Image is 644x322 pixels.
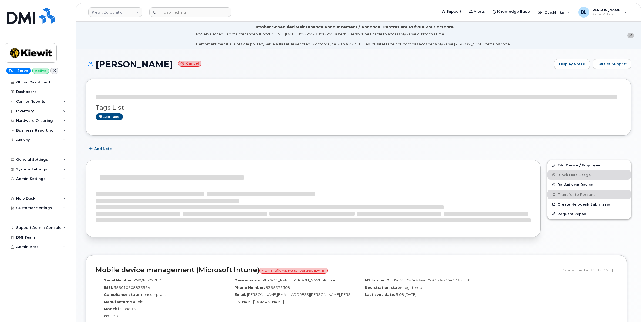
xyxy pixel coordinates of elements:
[547,180,631,189] button: Re-Activate Device
[365,278,390,283] label: MS Intune ID:
[547,170,631,180] button: Block Data Usage
[104,299,132,304] label: Manufacturer:
[547,160,631,170] a: Edit Device / Employee
[104,278,133,283] label: Serial Number:
[253,24,454,30] div: October Scheduled Maintenance Announcement / Annonce D'entretient Prévue Pour octobre
[234,278,261,283] label: Device name:
[96,104,621,111] h3: Tags List
[134,278,161,282] span: XWQM5222FC
[104,285,113,290] label: IMEI:
[96,113,123,120] a: Add tags
[547,190,631,199] button: Transfer to Personal
[593,59,631,69] button: Carrier Support
[365,292,395,297] label: Last sync date:
[561,265,617,275] div: Data fetched at 14:18 [DATE]
[96,266,557,274] h2: Mobile device management (Microsoft Intune)
[547,209,631,219] button: Request Repair
[558,183,593,187] span: Re-Activate Device
[234,292,350,304] span: [PERSON_NAME][EMAIL_ADDRESS][PERSON_NAME][PERSON_NAME][DOMAIN_NAME]
[627,33,634,38] button: close notification
[104,306,117,311] label: Model:
[114,285,150,290] span: 356010308833564
[94,146,112,151] span: Add Note
[396,292,416,297] span: 5:08 [DATE]
[554,59,590,69] a: Display Notes
[262,278,336,282] span: [PERSON_NAME].[PERSON_NAME] iPhone
[365,285,403,290] label: Registration state:
[403,285,422,290] span: registered
[391,278,471,282] span: f85d6510-7e41-4df0-9353-536a37301385
[133,300,143,304] span: Apple
[259,268,328,274] span: MDM Profile has not synced since [DATE]
[104,292,140,297] label: Compliance state:
[112,314,118,318] span: iOS
[547,199,631,209] a: Create Helpdesk Submission
[86,144,116,153] button: Add Note
[118,307,136,311] span: iPhone 13
[234,292,246,297] label: Email:
[234,285,265,290] label: Phone Number:
[104,314,111,319] label: OS:
[86,59,551,69] h1: [PERSON_NAME]
[196,32,511,47] div: MyServe scheduled maintenance will occur [DATE][DATE] 8:00 PM - 10:00 PM Eastern. Users will be u...
[178,61,201,67] small: Cancel
[266,285,290,290] span: 9365376308
[597,61,627,66] span: Carrier Support
[141,292,166,297] span: noncompliant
